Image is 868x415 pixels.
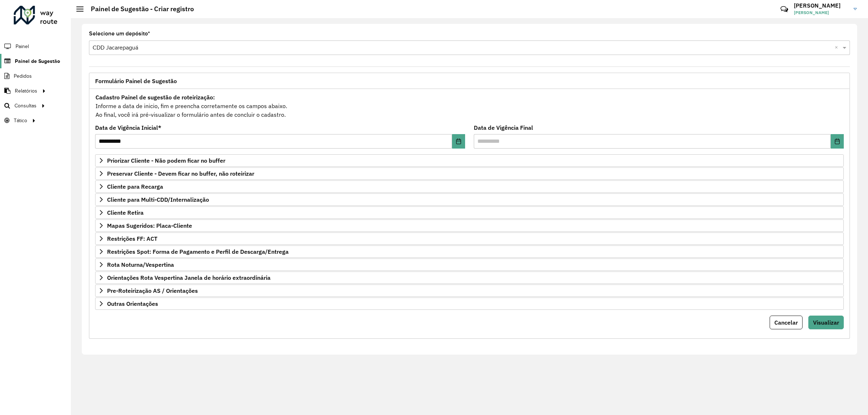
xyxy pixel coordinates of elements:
span: Rota Noturna/Vespertina [107,262,174,268]
span: Restrições Spot: Forma de Pagamento e Perfil de Descarga/Entrega [107,249,289,254]
button: Visualizar [808,316,844,329]
span: Cliente para Recarga [107,184,163,189]
a: Mapas Sugeridos: Placa-Cliente [95,219,844,232]
button: Choose Date [452,134,465,149]
span: Priorizar Cliente - Não podem ficar no buffer [107,158,225,163]
button: Cancelar [770,316,803,329]
label: Selecione um depósito [89,29,150,38]
a: Orientações Rota Vespertina Janela de horário extraordinária [95,271,844,284]
a: Priorizar Cliente - Não podem ficar no buffer [95,154,844,167]
span: Pedidos [14,72,32,80]
span: Visualizar [813,319,839,326]
a: Restrições Spot: Forma de Pagamento e Perfil de Descarga/Entrega [95,245,844,258]
span: Formulário Painel de Sugestão [95,78,177,84]
span: Outras Orientações [107,301,158,307]
span: Cliente para Multi-CDD/Internalização [107,197,209,202]
span: Clear all [835,43,841,52]
a: Pre-Roteirização AS / Orientações [95,284,844,297]
a: Restrições FF: ACT [95,232,844,245]
a: Cliente para Recarga [95,180,844,193]
span: Tático [14,117,27,124]
strong: Cadastro Painel de sugestão de roteirização: [95,94,215,101]
span: Relatórios [15,87,37,95]
h2: Painel de Sugestão - Criar registro [84,5,194,13]
button: Choose Date [831,134,844,149]
label: Data de Vigência Inicial [95,123,161,132]
span: [PERSON_NAME] [794,9,848,16]
a: Cliente para Multi-CDD/Internalização [95,193,844,206]
a: Rota Noturna/Vespertina [95,258,844,271]
span: Pre-Roteirização AS / Orientações [107,288,198,294]
a: Cliente Retira [95,206,844,219]
span: Painel de Sugestão [15,57,60,65]
span: Mapas Sugeridos: Placa-Cliente [107,223,192,228]
div: Informe a data de inicio, fim e preencha corretamente os campos abaixo. Ao final, você irá pré-vi... [95,93,844,119]
label: Data de Vigência Final [474,123,533,132]
span: Cliente Retira [107,210,144,215]
h3: [PERSON_NAME] [794,2,848,9]
a: Outras Orientações [95,298,844,310]
span: Orientações Rota Vespertina Janela de horário extraordinária [107,275,271,281]
span: Cancelar [774,319,798,326]
a: Preservar Cliente - Devem ficar no buffer, não roteirizar [95,167,844,180]
a: Contato Rápido [776,1,792,17]
span: Restrições FF: ACT [107,236,157,241]
span: Preservar Cliente - Devem ficar no buffer, não roteirizar [107,171,254,176]
span: Consultas [14,102,37,110]
span: Painel [16,43,29,50]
